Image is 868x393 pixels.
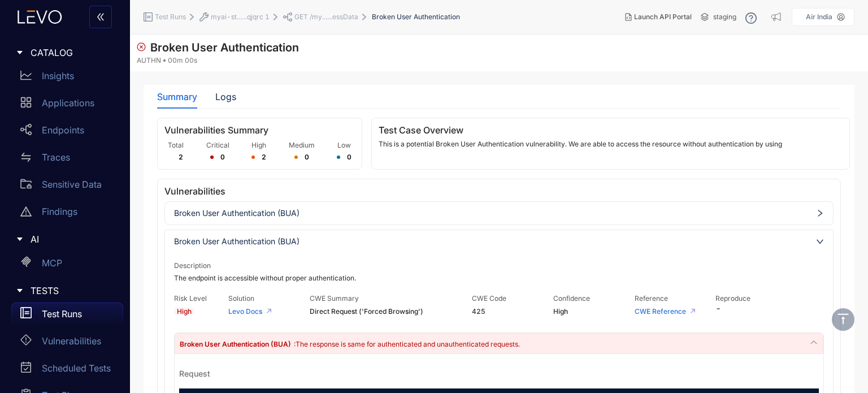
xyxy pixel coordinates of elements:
[42,125,84,135] p: Endpoints
[337,141,351,149] span: Low
[137,57,161,64] span: AUTHN
[168,141,184,149] span: Total
[31,234,114,244] span: AI
[310,308,472,316] span: Direct Request ('Forced Browsing')
[174,274,824,282] span: The endpoint is accessible without proper authentication.
[137,41,299,54] span: Broken User Authentication
[616,8,701,26] button: Launch API Portal
[16,49,24,57] span: caret-right
[472,294,506,303] span: CWE Code
[179,369,210,378] div: Request
[16,235,24,243] span: caret-right
[553,294,590,303] span: Confidence
[155,13,186,21] span: Test Runs
[635,307,686,316] a: CWE Reference
[816,237,824,245] span: right
[157,92,197,102] div: Summary
[31,286,114,296] span: TESTS
[11,173,123,200] a: Sensitive Data
[11,200,123,227] a: Findings
[20,152,32,163] span: swap
[305,153,309,161] span: 0
[211,13,270,21] span: myai-st......qjqrc 1
[20,206,32,217] span: warning
[174,209,824,218] span: Broken User Authentication (BUA)
[179,153,183,161] span: 2
[174,261,211,270] span: Description
[228,294,254,303] span: Solution
[42,336,101,346] p: Vulnerabilities
[635,294,668,303] span: Reference
[310,294,359,303] span: CWE Summary
[42,206,77,217] p: Findings
[11,330,123,357] a: Vulnerabilities
[42,179,102,189] p: Sensitive Data
[228,307,262,316] a: Levo Docs
[174,237,824,246] span: Broken User Authentication (BUA)
[11,146,123,173] a: Traces
[472,308,553,316] span: 425
[89,6,112,28] button: double-left
[42,71,74,81] p: Insights
[251,141,266,149] span: High
[553,308,635,316] span: High
[42,98,94,108] p: Applications
[11,92,123,119] a: Applications
[379,125,843,135] h3: Test Case Overview
[11,64,123,92] a: Insights
[294,340,520,348] span: : The response is same for authenticated and unauthenticated requests.
[7,279,123,303] div: TESTS
[294,13,358,21] span: GET /my......essData
[42,363,111,373] p: Scheduled Tests
[7,227,123,251] div: AI
[164,125,355,135] h3: Vulnerabilities Summary
[164,186,834,196] h3: Vulnerabilities
[715,294,750,303] span: Reproduce
[31,47,114,58] span: CATALOG
[347,153,351,161] span: 0
[220,153,225,161] span: 0
[715,292,797,322] div: -
[806,13,832,21] p: Air India
[372,13,460,21] span: Broken User Authentication
[262,153,266,161] span: 2
[634,13,692,21] span: Launch API Portal
[174,308,194,316] span: High
[11,303,123,330] a: Test Runs
[96,12,105,23] span: double-left
[42,309,82,319] p: Test Runs
[215,92,236,102] div: Logs
[180,340,293,348] span: Broken User Authentication (BUA)
[16,287,24,295] span: caret-right
[11,119,123,146] a: Endpoints
[11,252,123,279] a: MCP
[42,258,62,268] p: MCP
[289,141,315,149] span: Medium
[836,312,850,326] span: vertical-align-top
[816,209,824,217] span: right
[7,41,123,64] div: CATALOG
[11,357,123,384] a: Scheduled Tests
[168,57,197,64] span: 00m 00s
[713,13,736,21] span: staging
[379,140,843,148] p: This is a potential Broken User Authentication vulnerability. We are able to access the resource ...
[206,141,229,149] span: Critical
[174,294,207,303] span: Risk Level
[42,152,70,162] p: Traces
